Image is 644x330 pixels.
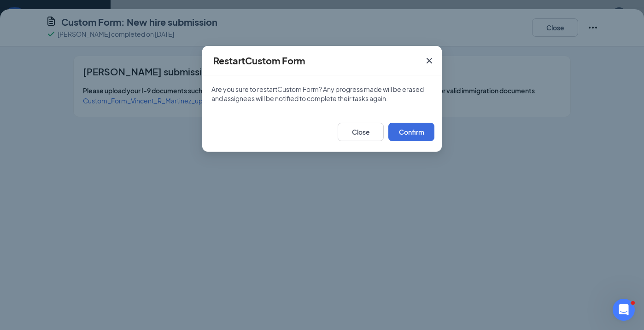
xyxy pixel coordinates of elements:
[211,85,433,103] p: Are you sure to restart Custom Form ? Any progress made will be erased and assignees will be noti...
[613,299,635,321] iframe: Intercom live chat
[417,46,442,75] button: Close
[424,55,435,66] svg: Cross
[338,123,384,141] button: Close
[213,54,305,67] h4: Restart Custom Form
[388,123,434,141] button: Confirm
